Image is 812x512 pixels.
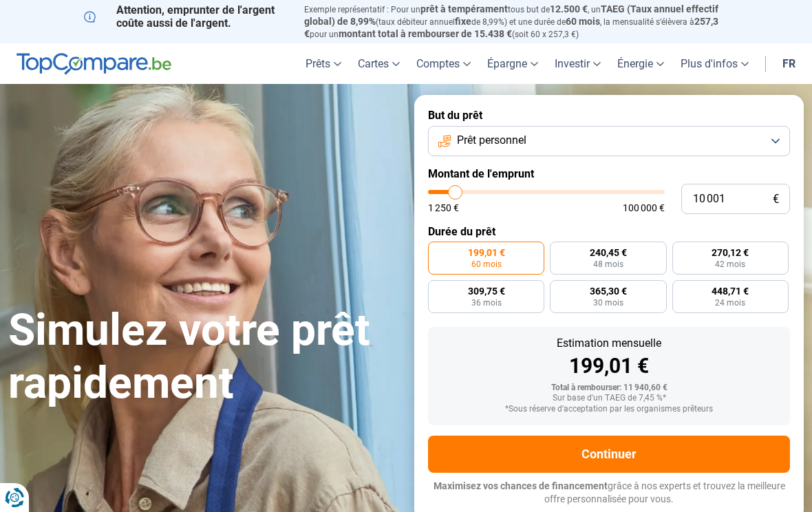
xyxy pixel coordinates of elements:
[439,405,779,414] div: *Sous réserve d'acceptation par les organismes prêteurs
[408,43,479,84] a: Comptes
[457,133,526,148] span: Prêt personnel
[439,383,779,393] div: Total à rembourser: 11 940,60 €
[672,43,757,84] a: Plus d'infos
[715,260,745,268] span: 42 mois
[712,248,749,257] span: 270,12 €
[428,225,790,238] label: Durée du prêt
[712,286,749,296] span: 448,71 €
[439,356,779,376] div: 199,01 €
[304,3,718,27] span: TAEG (Taux annuel effectif global) de 8,99%
[297,43,350,84] a: Prêts
[590,286,627,296] span: 365,30 €
[420,3,508,14] span: prêt à tempérament
[468,248,505,257] span: 199,01 €
[715,299,745,307] span: 24 mois
[428,109,790,122] label: But du prêt
[546,43,609,84] a: Investir
[566,16,600,27] span: 60 mois
[455,16,471,27] span: fixe
[550,3,588,14] span: 12.500 €
[439,338,779,349] div: Estimation mensuelle
[471,299,502,307] span: 36 mois
[609,43,672,84] a: Énergie
[774,43,804,84] a: fr
[590,248,627,257] span: 240,45 €
[428,203,459,213] span: 1 250 €
[623,203,665,213] span: 100 000 €
[434,480,608,491] span: Maximisez vos chances de financement
[304,3,728,40] p: Exemple représentatif : Pour un tous but de , un (taux débiteur annuel de 8,99%) et une durée de ...
[8,304,398,410] h1: Simulez votre prêt rapidement
[593,299,623,307] span: 30 mois
[773,193,779,205] span: €
[428,167,790,180] label: Montant de l'emprunt
[439,394,779,403] div: Sur base d'un TAEG de 7,45 %*
[304,16,718,39] span: 257,3 €
[428,436,790,473] button: Continuer
[17,53,171,75] img: TopCompare
[471,260,502,268] span: 60 mois
[479,43,546,84] a: Épargne
[84,3,288,30] p: Attention, emprunter de l'argent coûte aussi de l'argent.
[428,480,790,506] p: grâce à nos experts et trouvez la meilleure offre personnalisée pour vous.
[468,286,505,296] span: 309,75 €
[428,126,790,156] button: Prêt personnel
[350,43,408,84] a: Cartes
[593,260,623,268] span: 48 mois
[339,28,512,39] span: montant total à rembourser de 15.438 €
